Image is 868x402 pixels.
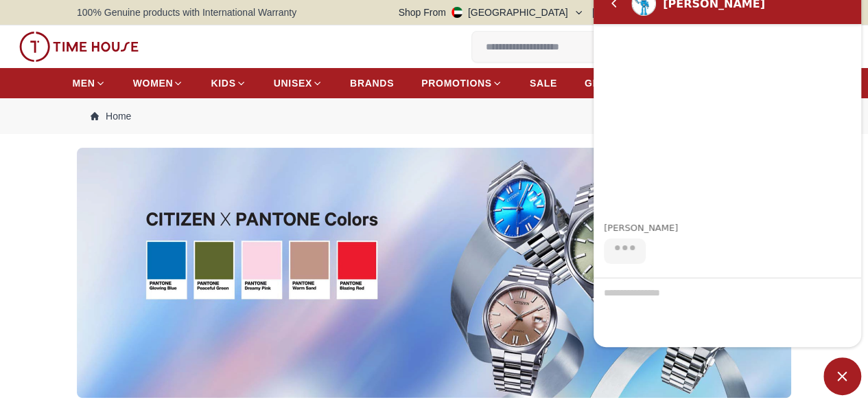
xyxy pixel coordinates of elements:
div: Chat Widget [823,357,861,395]
a: KIDS [211,71,246,96]
a: Home [91,109,131,123]
span: WOMEN [133,76,174,90]
nav: Breadcrumb [77,98,791,134]
button: Shop From[GEOGRAPHIC_DATA] [399,5,584,19]
span: BRANDS [350,76,394,90]
span: Minimize live chat window [823,357,861,395]
span: 100% Genuine products with International Warranty [77,5,296,19]
a: UNISEX [274,71,322,96]
span: KIDS [211,76,235,90]
a: MEN [72,71,105,96]
span: MEN [72,76,95,90]
a: PROMOTIONS [421,71,502,96]
a: BRANDS [350,71,394,96]
span: GIFTING [585,76,627,90]
span: PROMOTIONS [421,76,492,90]
img: ... [77,148,791,398]
a: WOMEN [133,71,184,96]
span: UNISEX [274,76,312,90]
img: United Arab Emirates [451,7,462,18]
a: GIFTING [585,71,627,96]
span: SALE [530,76,557,90]
img: ... [19,32,139,62]
a: SALE [530,71,557,96]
